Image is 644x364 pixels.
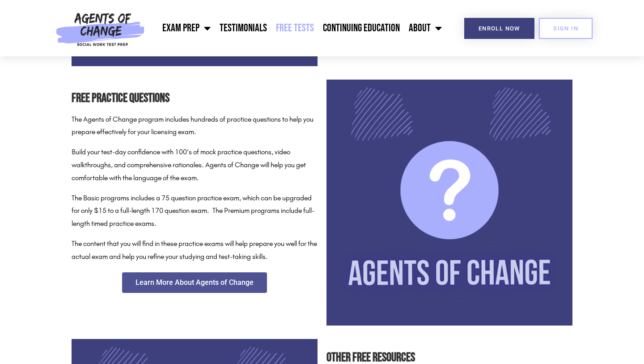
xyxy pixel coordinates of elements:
[149,17,447,39] nav: Menu
[136,279,254,286] span: Learn More About Agents of Change
[479,25,520,31] span: Enroll Now
[72,237,318,263] p: The content that you will find in these practice exams will help prepare you well for the actual ...
[72,146,318,184] p: Build your test-day confidence with 100’s of mock practice questions, video walkthroughs, and com...
[215,17,271,39] a: Testimonials
[553,25,578,31] span: SIGN IN
[122,272,267,293] a: Learn More About Agents of Change
[72,89,318,109] h2: Free Practice Questions
[539,18,593,39] a: SIGN IN
[158,17,215,39] a: Exam Prep
[464,18,534,39] a: Enroll Now
[271,17,318,39] a: Free Tests
[404,17,446,39] a: About
[318,17,404,39] a: Continuing Education
[72,192,318,230] p: The Basic programs includes a 75 question practice exam, which can be upgraded for only $15 to a ...
[72,113,318,139] p: The Agents of Change program includes hundreds of practice questions to help you prepare effectiv...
